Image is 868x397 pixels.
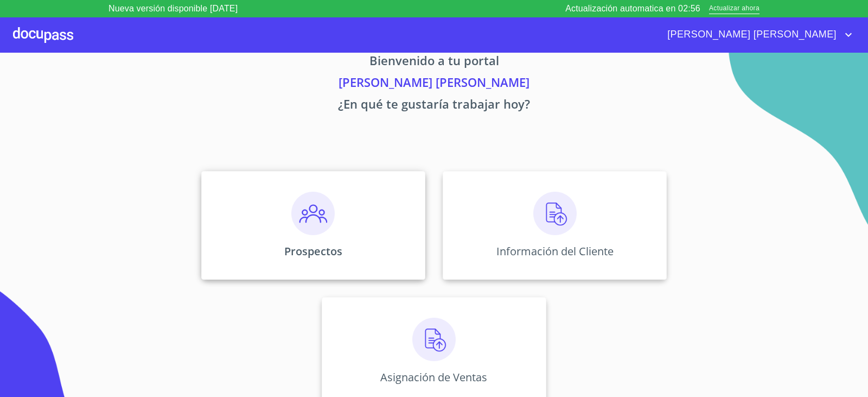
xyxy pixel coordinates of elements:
p: ¿En qué te gustaría trabajar hoy? [100,95,768,117]
span: Actualizar ahora [709,3,759,15]
img: prospectos.png [291,192,335,235]
p: Información del Cliente [496,244,614,259]
p: [PERSON_NAME] [PERSON_NAME] [100,73,768,95]
p: Nueva versión disponible [DATE] [108,2,238,15]
p: Bienvenido a tu portal [100,52,768,73]
p: Prospectos [284,244,342,259]
img: carga.png [533,192,577,235]
p: Actualización automatica en 02:56 [565,2,700,15]
p: Asignación de Ventas [380,370,487,385]
img: carga.png [412,318,456,361]
span: [PERSON_NAME] [PERSON_NAME] [659,26,842,43]
button: account of current user [659,26,855,43]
